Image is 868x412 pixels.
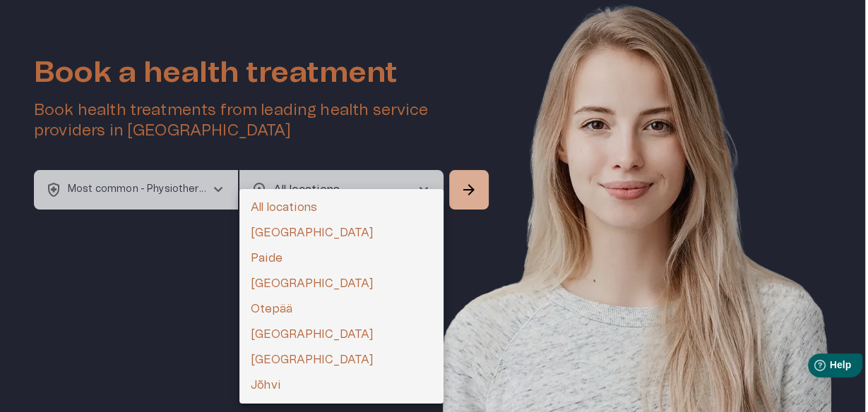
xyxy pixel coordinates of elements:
[239,372,444,398] li: Jõhvi
[239,195,444,220] li: All locations
[758,348,868,387] iframe: Help widget launcher
[239,296,444,322] li: Otepää
[239,347,444,372] li: [GEOGRAPHIC_DATA]
[239,220,444,246] li: [GEOGRAPHIC_DATA]
[239,271,444,296] li: [GEOGRAPHIC_DATA]
[239,322,444,347] li: [GEOGRAPHIC_DATA]
[239,246,444,271] li: Paide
